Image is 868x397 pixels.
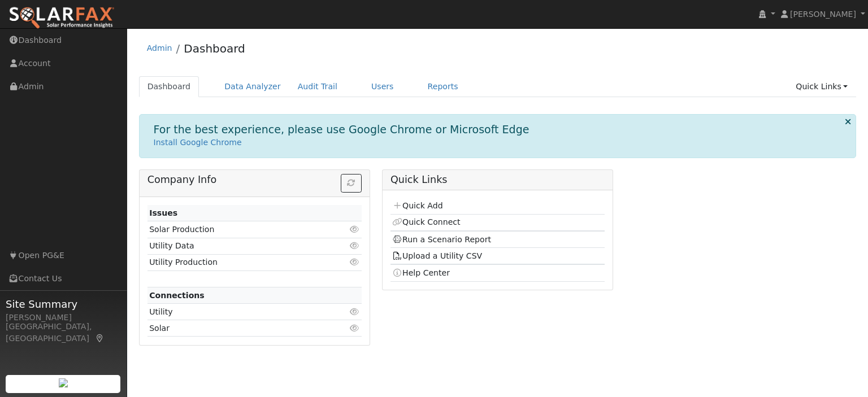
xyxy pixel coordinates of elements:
[59,378,68,387] img: retrieve
[289,76,346,97] a: Audit Trail
[787,76,856,97] a: Quick Links
[350,324,360,332] i: Click to view
[350,308,360,316] i: Click to view
[147,238,327,254] td: Utility Data
[363,76,402,97] a: Users
[147,174,362,186] h5: Company Info
[392,251,482,260] a: Upload a Utility CSV
[392,235,491,244] a: Run a Scenario Report
[350,225,360,233] i: Click to view
[392,217,460,226] a: Quick Connect
[154,138,242,147] a: Install Google Chrome
[392,201,442,210] a: Quick Add
[147,254,327,271] td: Utility Production
[147,304,327,320] td: Utility
[390,174,605,186] h5: Quick Links
[147,221,327,238] td: Solar Production
[350,258,360,266] i: Click to view
[790,10,856,19] span: [PERSON_NAME]
[149,291,205,300] strong: Connections
[184,42,245,55] a: Dashboard
[149,208,177,217] strong: Issues
[6,312,121,324] div: [PERSON_NAME]
[8,6,115,30] img: SolarFax
[6,296,121,312] span: Site Summary
[216,76,289,97] a: Data Analyzer
[147,320,327,337] td: Solar
[6,321,121,344] div: [GEOGRAPHIC_DATA], [GEOGRAPHIC_DATA]
[392,268,450,277] a: Help Center
[95,334,105,343] a: Map
[147,43,172,53] a: Admin
[350,242,360,250] i: Click to view
[419,76,467,97] a: Reports
[139,76,199,97] a: Dashboard
[154,123,530,136] h1: For the best experience, please use Google Chrome or Microsoft Edge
